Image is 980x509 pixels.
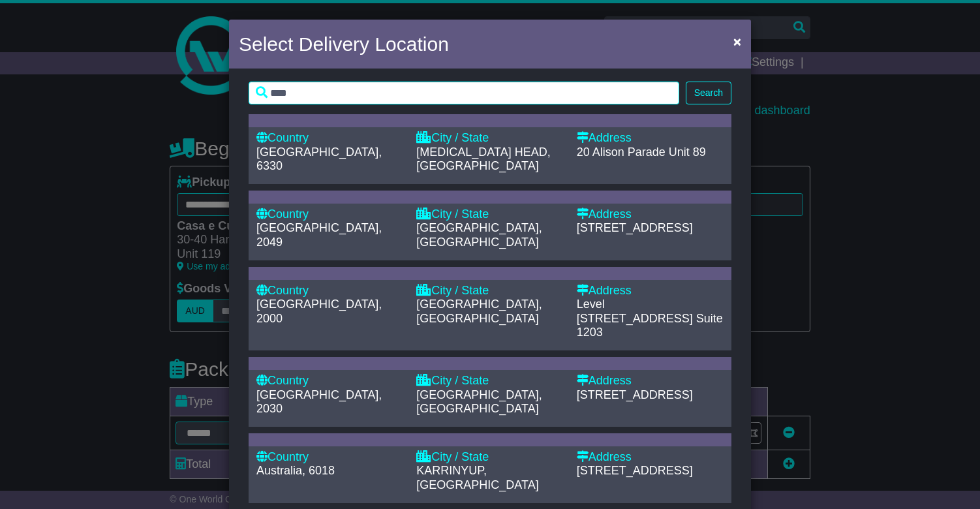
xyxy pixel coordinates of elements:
span: 20 Alison Parade [577,146,666,159]
span: Australia, 6018 [256,464,335,477]
h4: Select Delivery Location [239,29,449,59]
button: Close [727,28,748,55]
div: Address [577,450,724,465]
div: City / State [416,284,563,298]
div: Country [256,208,403,222]
span: Unit 89 [669,146,706,159]
span: [MEDICAL_DATA] HEAD, [GEOGRAPHIC_DATA] [416,146,550,173]
span: × [733,34,741,49]
div: Country [256,450,403,465]
div: City / State [416,374,563,388]
span: [GEOGRAPHIC_DATA], [GEOGRAPHIC_DATA] [416,298,542,325]
div: Address [577,374,724,388]
div: Country [256,131,403,146]
span: [STREET_ADDRESS] [577,388,693,401]
div: City / State [416,450,563,465]
span: [GEOGRAPHIC_DATA], 2000 [256,298,382,325]
span: Suite 1203 [577,312,723,339]
div: Country [256,374,403,388]
button: Search [686,82,731,104]
div: Address [577,208,724,222]
div: City / State [416,131,563,146]
div: Address [577,284,724,298]
span: [STREET_ADDRESS] [577,221,693,234]
span: [STREET_ADDRESS] [577,464,693,477]
span: [GEOGRAPHIC_DATA], [GEOGRAPHIC_DATA] [416,388,542,416]
span: [GEOGRAPHIC_DATA], 2049 [256,221,382,249]
span: [GEOGRAPHIC_DATA], 6330 [256,146,382,173]
div: Address [577,131,724,146]
span: [GEOGRAPHIC_DATA], [GEOGRAPHIC_DATA] [416,221,542,249]
div: City / State [416,208,563,222]
span: Level [STREET_ADDRESS] [577,298,693,325]
span: KARRINYUP, [GEOGRAPHIC_DATA] [416,464,538,491]
div: Country [256,284,403,298]
span: [GEOGRAPHIC_DATA], 2030 [256,388,382,416]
